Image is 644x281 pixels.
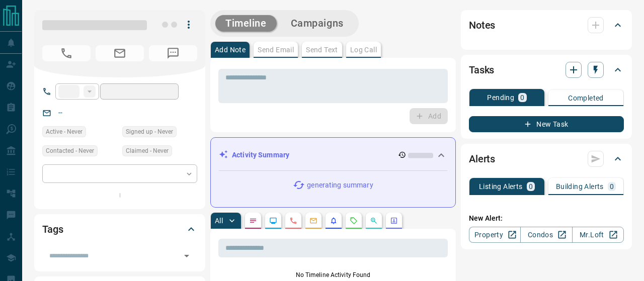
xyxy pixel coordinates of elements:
[289,217,297,225] svg: Calls
[350,217,358,225] svg: Requests
[215,46,246,53] p: Add Note
[487,94,514,101] p: Pending
[281,15,354,32] button: Campaigns
[215,15,277,32] button: Timeline
[529,183,533,190] p: 0
[469,227,521,243] a: Property
[42,221,63,237] h2: Tags
[58,109,62,117] a: --
[309,217,317,225] svg: Emails
[330,217,338,225] svg: Listing Alerts
[46,127,83,137] span: Active - Never
[42,45,91,61] span: No Number
[479,183,523,190] p: Listing Alerts
[96,45,144,61] span: No Email
[572,227,624,243] a: Mr.Loft
[469,147,624,171] div: Alerts
[219,146,447,164] div: Activity Summary
[469,62,494,78] h2: Tasks
[180,249,194,263] button: Open
[469,213,624,224] p: New Alert:
[469,17,495,33] h2: Notes
[126,146,169,156] span: Claimed - Never
[520,227,572,243] a: Condos
[218,270,448,279] p: No Timeline Activity Found
[390,217,398,225] svg: Agent Actions
[249,217,257,225] svg: Notes
[370,217,378,225] svg: Opportunities
[126,127,173,137] span: Signed up - Never
[232,150,289,160] p: Activity Summary
[469,151,495,167] h2: Alerts
[568,95,604,102] p: Completed
[215,217,223,224] p: All
[149,45,197,61] span: No Number
[469,116,624,132] button: New Task
[42,217,197,241] div: Tags
[269,217,277,225] svg: Lead Browsing Activity
[46,146,94,156] span: Contacted - Never
[469,58,624,82] div: Tasks
[556,183,604,190] p: Building Alerts
[520,94,524,101] p: 0
[307,180,373,191] p: generating summary
[610,183,614,190] p: 0
[469,13,624,37] div: Notes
